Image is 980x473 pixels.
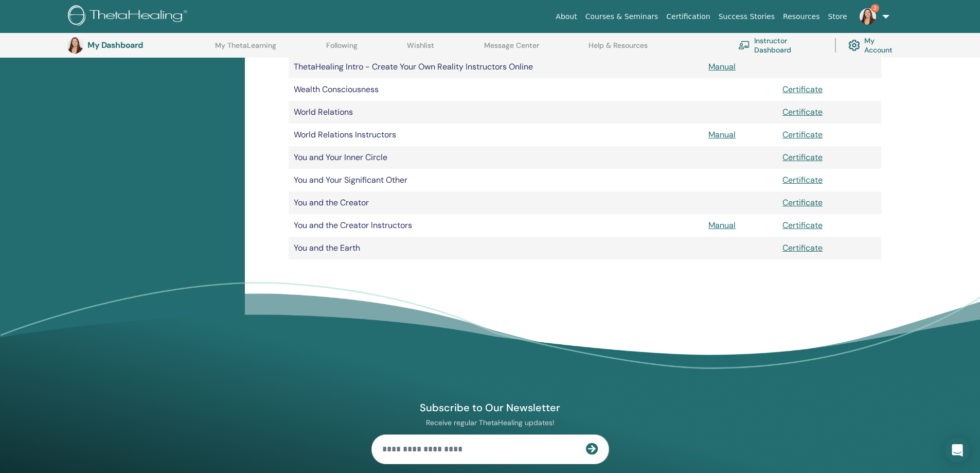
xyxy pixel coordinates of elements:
[782,197,823,208] a: Certificate
[289,124,703,146] td: World Relations Instructors
[581,7,663,26] a: Courses & Seminars
[289,101,703,124] td: World Relations
[708,61,736,72] a: Manual
[371,401,609,414] h4: Subscribe to Our Newsletter
[860,8,876,25] img: default.jpg
[67,37,83,54] img: default.jpg
[68,5,191,28] img: logo.png
[215,41,276,58] a: My ThetaLearning
[589,41,648,58] a: Help & Resources
[782,129,823,140] a: Certificate
[484,41,539,58] a: Message Center
[289,191,703,214] td: You and the Creator
[871,4,879,12] span: 2
[848,37,860,54] img: cog.svg
[708,220,736,231] a: Manual
[782,152,823,163] a: Certificate
[779,7,824,26] a: Resources
[371,418,609,427] p: Receive regular ThetaHealing updates!
[289,78,703,101] td: Wealth Consciousness
[945,438,970,463] div: Open Intercom Messenger
[326,41,358,58] a: Following
[662,7,714,26] a: Certification
[715,7,779,26] a: Success Stories
[551,7,581,26] a: About
[782,84,823,95] a: Certificate
[289,237,703,259] td: You and the Earth
[782,174,823,185] a: Certificate
[824,7,851,26] a: Store
[289,214,703,237] td: You and the Creator Instructors
[738,34,823,57] a: Instructor Dashboard
[289,56,703,78] td: ThetaHealing Intro - Create Your Own Reality Instructors Online
[782,242,823,253] a: Certificate
[289,169,703,191] td: You and Your Significant Other
[289,146,703,169] td: You and Your Inner Circle
[782,107,823,117] a: Certificate
[848,34,903,57] a: My Account
[708,129,736,140] a: Manual
[738,41,750,49] img: chalkboard-teacher.svg
[782,220,823,231] a: Certificate
[407,41,434,58] a: Wishlist
[87,40,190,50] h3: My Dashboard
